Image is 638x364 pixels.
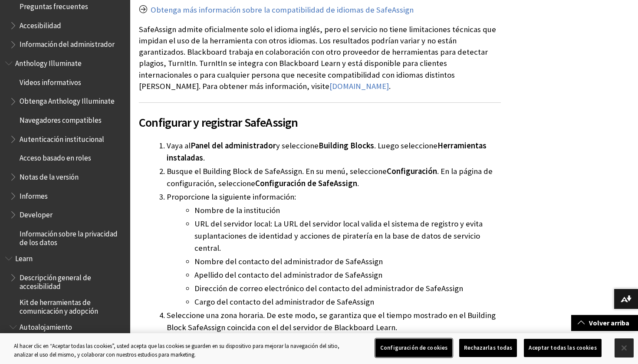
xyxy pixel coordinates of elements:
li: Cargo del contacto del administrador de SafeAssign [194,296,501,308]
span: Notas de la versión [20,170,79,181]
li: Proporcione la siguiente información: [167,191,501,308]
a: [DOMAIN_NAME] [329,81,389,92]
span: Learn [15,251,33,263]
span: Configuración [387,166,437,176]
p: SafeAssign admite oficialmente solo el idioma inglés, pero el servicio no tiene limitaciones técn... [139,24,501,92]
li: Nombre del contacto del administrador de SafeAssign [194,256,501,268]
span: Autenticación institucional [20,132,104,144]
span: Kit de herramientas de comunicación y adopción [20,295,124,315]
span: Información del administrador [20,37,115,49]
span: Anthology Illuminate [15,56,82,68]
a: Obtenga más información sobre la compatibilidad de idiomas de SafeAssign [151,5,414,15]
span: Información sobre la privacidad de los datos [20,226,124,247]
span: Obtenga Anthology Illuminate [20,94,115,106]
div: Al hacer clic en “Aceptar todas las cookies”, usted acepta que las cookies se guarden en su dispo... [14,342,351,359]
nav: Book outline for Anthology Illuminate [5,56,125,247]
li: Busque el Building Block de SafeAssign. En su menú, seleccione . En la página de configuración, s... [167,165,501,190]
span: Panel del administrador [191,141,276,151]
li: Seleccione una zona horaria. De este modo, se garantiza que el tiempo mostrado en el Building Blo... [167,309,501,334]
li: Nombre de la institución [194,204,501,216]
span: Navegadores compatibles [20,113,102,125]
span: Descripción general de accesibilidad [20,270,124,291]
button: Aceptar todas las cookies [524,339,601,357]
button: Cerrar [615,338,634,357]
span: Configuración de SafeAssign [255,178,357,188]
button: Configuración de cookies [375,339,452,357]
span: Informes [20,189,48,200]
h2: Configurar y registrar SafeAssign [139,102,501,131]
span: Developer [20,207,53,219]
a: Volver arriba [571,315,638,331]
li: Apellido del contacto del administrador de SafeAssign [194,269,501,281]
button: Rechazarlas todas [459,339,517,357]
span: Autoalojamiento [20,320,72,331]
span: Videos informativos [20,75,81,87]
li: Vaya al y seleccione . Luego seleccione . [167,140,501,164]
span: Herramientas instaladas [167,141,487,163]
li: URL del servidor local: La URL del servidor local valida el sistema de registro y evita suplantac... [194,218,501,254]
span: Building Blocks [319,141,374,151]
span: Accesibilidad [20,18,61,30]
li: Dirección de correo electrónico del contacto del administrador de SafeAssign [194,282,501,295]
span: Acceso basado en roles [20,151,91,163]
